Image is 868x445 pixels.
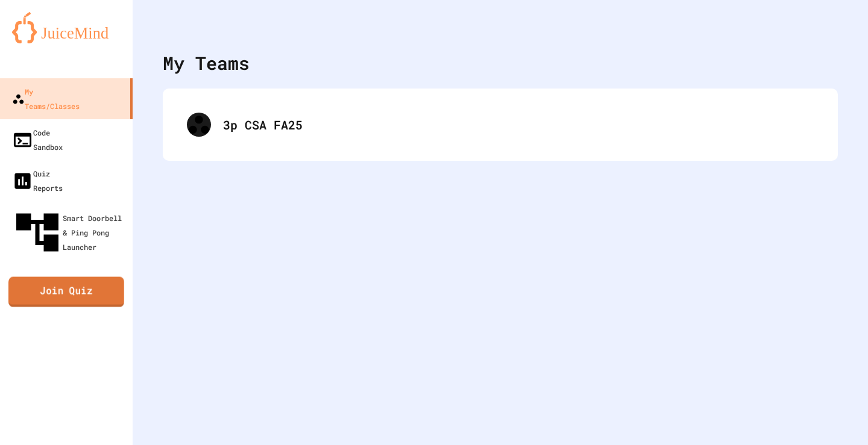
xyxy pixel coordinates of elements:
[8,277,124,307] a: Join Quiz
[12,166,63,195] div: Quiz Reports
[163,49,250,76] div: My Teams
[12,125,63,154] div: Code Sandbox
[175,101,826,149] div: 3p CSA FA25
[12,207,128,258] div: Smart Doorbell & Ping Pong Launcher
[223,116,814,134] div: 3p CSA FA25
[12,12,121,43] img: logo-orange.svg
[12,84,80,113] div: My Teams/Classes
